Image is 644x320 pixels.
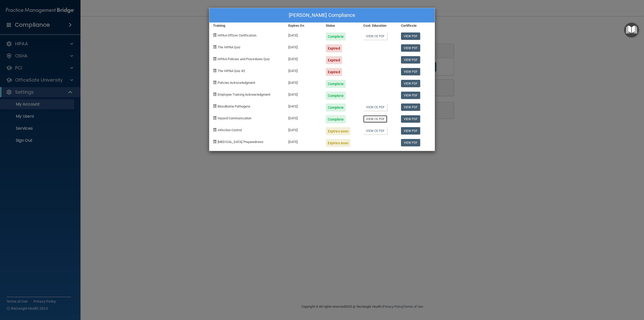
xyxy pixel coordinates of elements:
div: Complete [326,80,346,88]
div: Complete [326,115,346,123]
span: HIPAA Policies and Procedures Quiz [218,57,270,61]
div: [DATE] [285,112,322,123]
span: The HIPAA Quiz [218,45,240,49]
div: Training [209,23,285,29]
div: [DATE] [285,123,322,135]
div: Expires soon [326,139,350,147]
div: Expired [326,56,342,64]
span: Policies Acknowledgment [218,81,255,85]
a: View PDF [401,80,420,87]
span: Infection Control [218,128,242,132]
div: Expires soon [326,127,350,135]
a: View CE PDF [363,103,387,111]
div: Expired [326,68,342,76]
iframe: Drift Widget Chat Window [540,137,641,288]
div: Cont. Education [359,23,397,29]
div: Certificate [397,23,435,29]
span: [MEDICAL_DATA] Preparedness [218,140,263,144]
a: View PDF [401,139,420,146]
span: Bloodborne Pathogens [218,104,250,108]
span: HIPAA Officer Certification [218,33,256,37]
a: View PDF [401,103,420,111]
div: [DATE] [285,76,322,88]
button: Open Resource Center [624,23,639,38]
div: [DATE] [285,64,322,76]
a: View PDF [401,68,420,75]
div: Complete [326,32,346,41]
a: View PDF [401,32,420,40]
a: View PDF [401,92,420,99]
a: View PDF [401,127,420,134]
a: View CE PDF [363,115,387,123]
span: Hazard Communication [218,116,251,120]
a: View CE PDF [363,127,387,134]
div: [DATE] [285,88,322,100]
div: [DATE] [285,29,322,41]
div: [DATE] [285,100,322,112]
span: Employee Training Acknowledgment [218,93,270,96]
a: View CE PDF [363,32,387,40]
div: [DATE] [285,41,322,52]
a: View PDF [401,115,420,123]
div: [DATE] [285,135,322,147]
iframe: Drift Widget Chat Controller [619,285,638,304]
div: Complete [326,92,346,100]
a: View PDF [401,44,420,52]
div: [PERSON_NAME] Compliance [209,8,435,23]
div: Status [322,23,359,29]
div: [DATE] [285,52,322,64]
div: Complete [326,103,346,112]
span: The HIPAA Quiz #2 [218,69,245,73]
a: View PDF [401,56,420,63]
div: Expires On [285,23,322,29]
div: Expired [326,44,342,52]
